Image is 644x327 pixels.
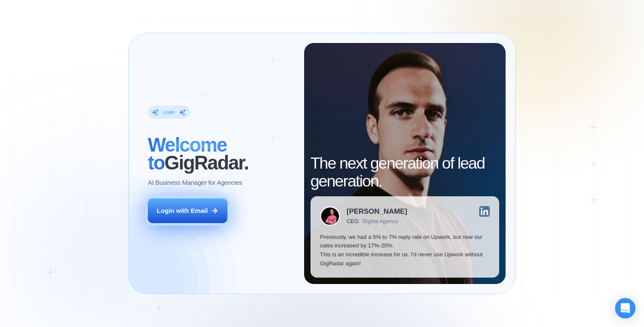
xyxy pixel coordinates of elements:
[148,134,227,174] span: Welcome to
[148,178,242,187] p: AI Business Manager for Agencies
[347,208,407,215] div: [PERSON_NAME]
[148,198,227,224] button: Login with Email
[163,109,175,115] div: Login
[148,136,294,172] h2: ‍ GigRadar.
[157,207,208,215] div: Login with Email
[310,155,500,190] h2: The next generation of lead generation.
[362,218,398,224] div: Digital Agency
[347,218,359,224] div: CEO
[615,298,635,318] div: Open Intercom Messenger
[320,233,489,268] p: Previously, we had a 5% to 7% reply rate on Upwork, but now our sales increased by 17%-20%. This ...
